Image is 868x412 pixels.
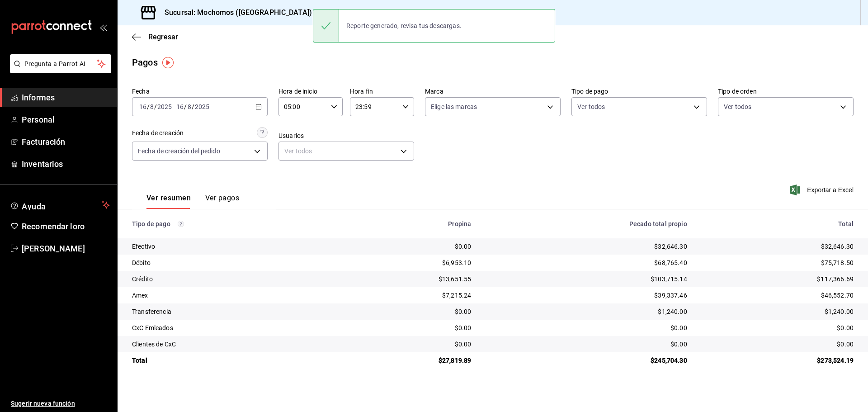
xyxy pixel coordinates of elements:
font: $1,240.00 [825,308,854,315]
font: $0.00 [455,341,472,348]
font: $7,215.24 [442,292,471,299]
font: Tipo de pago [571,88,609,95]
font: Fecha [132,88,150,95]
font: Marca [425,88,443,95]
button: Pregunta a Parrot AI [10,54,111,73]
font: Tipo de pago [132,220,170,227]
font: Pregunta a Parrot AI [24,60,86,67]
font: Amex [132,292,148,299]
font: Débito [132,259,151,266]
font: $273,524.19 [817,357,854,364]
input: ---- [157,103,172,110]
font: Reporte generado, revisa tus descargas. [346,22,462,29]
font: $32,646.30 [654,243,687,250]
font: Ver todos [724,103,751,110]
font: $0.00 [837,341,854,348]
img: Marcador de información sobre herramientas [162,57,174,68]
font: Ayuda [22,202,46,211]
font: [PERSON_NAME] [22,244,85,253]
font: Informes [22,93,55,102]
input: ---- [194,103,210,110]
font: Personal [22,115,55,124]
font: Efectivo [132,243,155,250]
font: $46,552.70 [821,292,854,299]
font: $103,715.14 [651,275,687,283]
font: $39,337.46 [654,292,687,299]
font: Transferencia [132,308,171,315]
font: $13,651.55 [439,275,472,283]
font: / [147,103,150,110]
font: Inventarios [22,159,63,169]
font: Ver pagos [205,194,239,202]
font: Hora fin [350,88,373,95]
input: -- [150,103,154,110]
font: Usuarios [278,132,304,139]
font: $1,240.00 [658,308,687,315]
font: Fecha de creación [132,129,184,137]
font: Fecha de creación del pedido [138,147,220,155]
font: $0.00 [670,341,687,348]
font: - [173,103,175,110]
font: Facturación [22,137,65,147]
font: / [184,103,187,110]
font: Pagos [132,57,158,68]
font: Tipo de orden [718,88,757,95]
font: $117,366.69 [817,275,854,283]
input: -- [187,103,192,110]
button: Exportar a Excel [792,185,854,195]
font: Ver todos [577,103,605,110]
font: $68,765.40 [654,259,687,266]
font: $245,704.30 [651,357,687,364]
font: Ver resumen [146,194,191,202]
font: $75,718.50 [821,259,854,266]
font: Total [132,357,147,364]
font: Ver todos [284,147,312,155]
font: $32,646.30 [821,243,854,250]
font: / [192,103,194,110]
input: -- [176,103,184,110]
font: Elige las marcas [431,103,477,110]
font: Sugerir nueva función [11,400,75,407]
font: Propina [448,220,471,227]
font: $0.00 [670,324,687,331]
font: CxC Emleados [132,324,173,331]
font: Recomendar loro [22,222,85,231]
font: Regresar [148,33,178,41]
button: abrir_cajón_menú [99,24,107,31]
font: Clientes de CxC [132,341,176,348]
font: Total [838,220,854,227]
font: Exportar a Excel [807,186,854,194]
a: Pregunta a Parrot AI [6,66,111,75]
font: / [154,103,157,110]
font: $0.00 [837,324,854,331]
font: $6,953.10 [442,259,471,266]
font: $0.00 [455,308,472,315]
font: $27,819.89 [439,357,472,364]
button: Regresar [132,33,178,41]
font: Sucursal: Mochomos ([GEOGRAPHIC_DATA]) [165,8,312,17]
font: $0.00 [455,243,472,250]
input: -- [139,103,147,110]
font: $0.00 [455,324,472,331]
svg: Los pagos realizados con Pay y otras terminales son montos brutos. [178,221,184,227]
font: Crédito [132,275,153,283]
font: Pecado total propio [629,220,687,227]
div: pestañas de navegación [146,193,239,209]
font: Hora de inicio [278,88,317,95]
